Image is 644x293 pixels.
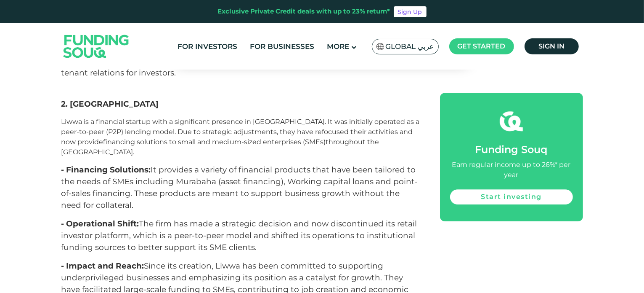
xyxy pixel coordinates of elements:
img: Logo [55,25,138,67]
span: Get started [458,42,506,50]
a: Sign in [525,38,579,54]
span: It provides a variety of financial products that have been tailored to the needs of SMEs includin... [61,165,418,210]
span: Funding Souq [475,143,548,156]
div: Exclusive Private Credit deals with up to 23% return* [218,7,390,16]
a: Sign Up [394,6,427,17]
span: The investor receives alot of benefits in the form of monthly rental income and a share of the pr... [61,32,414,78]
span: - Operational Shift: [61,219,139,228]
span: 2. [GEOGRAPHIC_DATA] [61,99,159,109]
span: Global عربي [386,42,434,51]
div: Earn regular income up to 26%* per year [450,160,573,180]
span: The firm has made a strategic decision and now discontinued its retail investor platform, which i... [61,219,417,252]
img: SA Flag [376,43,384,50]
span: Sign in [538,42,564,50]
span: Liwwa is a financial startup with a significant presence in [GEOGRAPHIC_DATA]. It was initially o... [61,118,420,156]
span: - Impact and Reach: [61,261,144,271]
a: financing solutions to small and medium-sized enterprises (SMEs) [103,138,326,146]
a: For Investors [175,40,239,54]
a: Start investing [450,189,573,204]
span: - Financing Solutions: [61,165,151,175]
span: More [327,42,349,51]
a: For Businesses [248,40,316,54]
img: fsicon [500,110,523,133]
